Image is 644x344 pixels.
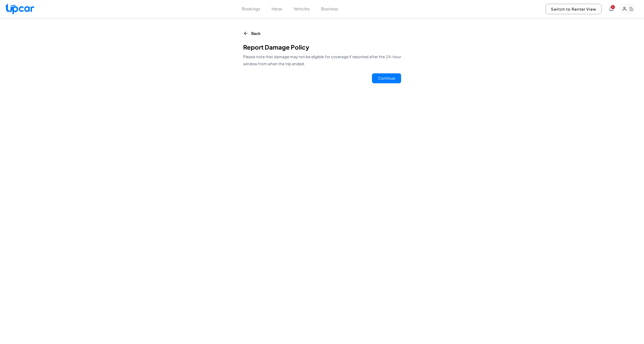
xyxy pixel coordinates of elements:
[243,53,401,67] p: Please note that damage may not be eligible for coverage if reported after the 24-hour window fro...
[243,43,401,51] h1: Report Damage Policy
[272,6,282,12] button: Inbox
[251,30,261,37] p: Back
[294,6,310,12] button: Vehicles
[611,5,615,9] span: You have new notifications
[372,73,401,83] button: Continue
[242,6,260,12] button: Bookings
[546,4,601,14] button: Switch to Renter View
[5,3,34,14] img: Upcar Logo
[321,6,338,12] button: Business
